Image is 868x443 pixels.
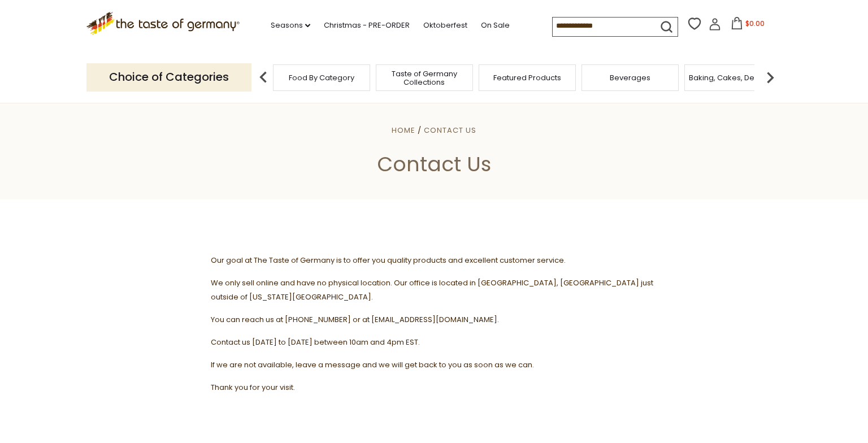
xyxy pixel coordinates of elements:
[211,337,420,348] span: Contact us [DATE] to [DATE] between 10am and 4pm EST.
[252,66,275,89] img: previous arrow
[424,125,476,136] a: Contact Us
[493,73,561,82] a: Featured Products
[723,17,771,34] button: $0.00
[211,314,499,325] span: You can reach us at [PHONE_NUMBER] or at [EMAIL_ADDRESS][DOMAIN_NAME].
[481,19,510,32] a: On Sale
[379,70,470,86] a: Taste of Germany Collections
[211,382,295,393] span: Thank you for your visit.
[211,255,566,266] span: Our goal at The Taste of Germany is to offer you quality products and excellent customer service.
[35,151,833,177] h1: Contact Us
[289,73,354,82] a: Food By Category
[211,359,534,370] span: If we are not available, leave a message and we will get back to you as soon as we can.
[271,19,310,32] a: Seasons
[759,66,782,89] img: next arrow
[211,277,653,302] span: We only sell online and have no physical location. Our office is located in [GEOGRAPHIC_DATA], [G...
[745,19,765,28] span: $0.00
[324,19,410,32] a: Christmas - PRE-ORDER
[610,73,650,82] a: Beverages
[392,125,415,136] a: Home
[86,63,251,91] p: Choice of Categories
[689,73,776,82] a: Baking, Cakes, Desserts
[423,19,467,32] a: Oktoberfest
